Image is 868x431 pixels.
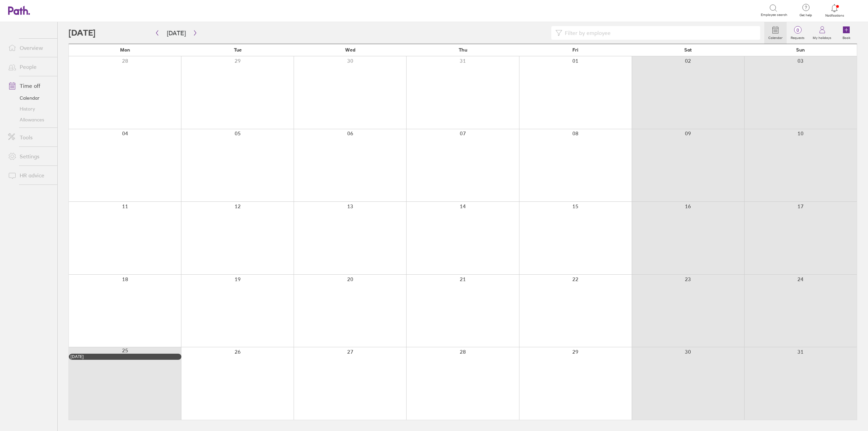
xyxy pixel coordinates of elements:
[3,150,57,163] a: Settings
[3,41,57,55] a: Overview
[809,22,835,44] a: My holidays
[562,26,756,39] input: Filter by employee
[764,34,787,40] label: Calendar
[764,22,787,44] a: Calendar
[3,114,57,125] a: Allowances
[572,47,578,53] span: Fri
[787,27,809,33] span: 0
[120,47,130,53] span: Mon
[3,131,57,144] a: Tools
[345,47,355,53] span: Wed
[835,22,857,44] a: Book
[3,60,57,74] a: People
[809,34,835,40] label: My holidays
[787,22,809,44] a: 0Requests
[839,34,854,40] label: Book
[787,34,809,40] label: Requests
[3,79,57,93] a: Time off
[824,3,846,18] a: Notifications
[76,7,93,13] div: Search
[795,13,817,17] span: Get help
[459,47,467,53] span: Thu
[161,27,191,39] button: [DATE]
[71,354,180,359] div: [DATE]
[824,14,846,18] span: Notifications
[234,47,242,53] span: Tue
[684,47,692,53] span: Sat
[3,169,57,182] a: HR advice
[3,93,57,103] a: Calendar
[761,13,787,17] span: Employee search
[3,103,57,114] a: History
[796,47,805,53] span: Sun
